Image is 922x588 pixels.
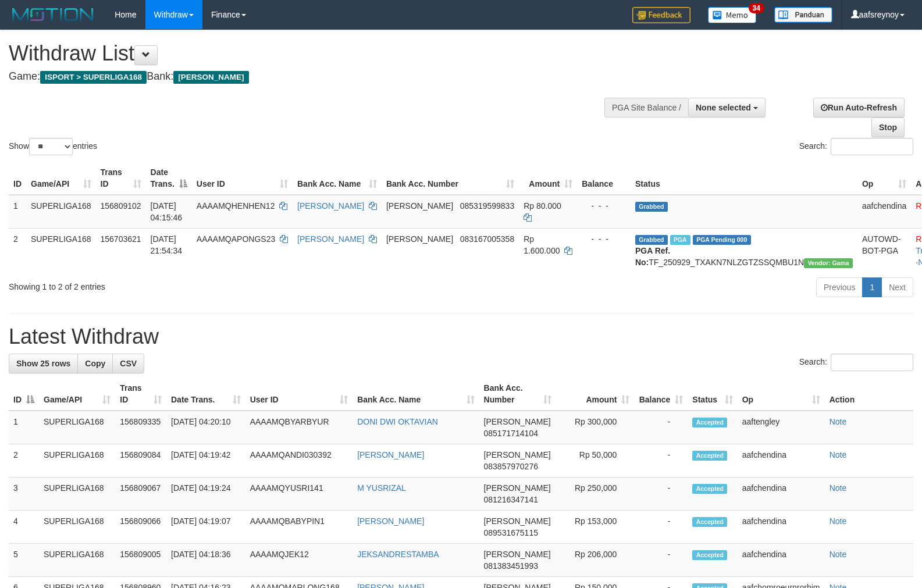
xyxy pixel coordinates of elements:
[77,354,113,373] a: Copy
[16,359,70,368] span: Show 25 rows
[101,234,141,244] span: 156703621
[9,6,97,23] img: MOTION_logo.png
[115,477,166,511] td: 156809067
[9,477,39,511] td: 3
[670,235,690,245] span: Marked by aafchhiseyha
[738,477,825,511] td: aafchendina
[524,201,561,211] span: Rp 80.000
[830,550,847,559] a: Note
[484,561,538,571] span: Copy 081383451993 to clipboard
[245,377,353,411] th: User ID: activate to sort column ascending
[96,162,146,195] th: Trans ID: activate to sort column ascending
[460,234,514,244] span: Copy 083167005358 to clipboard
[519,162,577,195] th: Amount: activate to sort column ascending
[484,516,551,526] span: [PERSON_NAME]
[577,162,631,195] th: Balance
[524,234,560,255] span: Rp 1.600.000
[635,246,670,267] b: PGA Ref. No:
[688,377,737,411] th: Status: activate to sort column ascending
[39,411,115,444] td: SUPERLIGA168
[357,417,438,426] a: DONI DWI OKTAVIAN
[9,511,39,544] td: 4
[382,162,519,195] th: Bank Acc. Number: activate to sort column ascending
[693,235,751,245] span: PGA Pending
[146,162,192,195] th: Date Trans.: activate to sort column descending
[634,377,688,411] th: Balance: activate to sort column ascending
[692,550,727,560] span: Accepted
[39,511,115,544] td: SUPERLIGA168
[774,7,832,23] img: panduan.png
[484,429,538,438] span: Copy 085171714104 to clipboard
[9,228,26,273] td: 2
[115,444,166,477] td: 156809084
[484,495,538,504] span: Copy 081216347141 to clipboard
[9,377,39,411] th: ID: activate to sort column descending
[738,411,825,444] td: aaftengley
[582,233,626,245] div: - - -
[556,444,634,477] td: Rp 50,000
[556,544,634,577] td: Rp 206,000
[830,417,847,426] a: Note
[708,7,757,23] img: Button%20Memo.svg
[831,354,913,371] input: Search:
[831,138,913,155] input: Search:
[26,228,96,273] td: SUPERLIGA168
[39,377,115,411] th: Game/API: activate to sort column ascending
[386,234,453,244] span: [PERSON_NAME]
[692,484,727,494] span: Accepted
[804,258,853,268] span: Vendor URL: https://trx31.1velocity.biz
[9,325,913,348] h1: Latest Withdraw
[166,377,245,411] th: Date Trans.: activate to sort column ascending
[9,354,78,373] a: Show 25 rows
[115,544,166,577] td: 156809005
[479,377,557,411] th: Bank Acc. Number: activate to sort column ascending
[484,450,551,459] span: [PERSON_NAME]
[688,98,766,117] button: None selected
[813,98,905,117] a: Run Auto-Refresh
[357,483,406,493] a: M YUSRIZAL
[738,511,825,544] td: aafchendina
[881,277,913,297] a: Next
[631,228,857,273] td: TF_250929_TXAKN7NLZGTZSSQMBU1N
[166,511,245,544] td: [DATE] 04:19:07
[871,117,905,137] a: Stop
[245,444,353,477] td: AAAAMQANDI030392
[484,417,551,426] span: [PERSON_NAME]
[692,517,727,527] span: Accepted
[484,483,551,493] span: [PERSON_NAME]
[484,462,538,471] span: Copy 083857970276 to clipboard
[738,377,825,411] th: Op: activate to sort column ascending
[830,483,847,493] a: Note
[197,201,275,211] span: AAAAMQHENHEN12
[9,71,603,83] h4: Game: Bank:
[353,377,479,411] th: Bank Acc. Name: activate to sort column ascending
[635,202,668,212] span: Grabbed
[862,277,882,297] a: 1
[166,477,245,511] td: [DATE] 04:19:24
[386,201,453,211] span: [PERSON_NAME]
[9,195,26,229] td: 1
[749,3,764,13] span: 34
[166,411,245,444] td: [DATE] 04:20:10
[245,477,353,511] td: AAAAMQYUSRI141
[696,103,751,112] span: None selected
[173,71,248,84] span: [PERSON_NAME]
[120,359,137,368] span: CSV
[816,277,863,297] a: Previous
[245,411,353,444] td: AAAAMQBYARBYUR
[857,162,911,195] th: Op: activate to sort column ascending
[357,516,424,526] a: [PERSON_NAME]
[582,200,626,212] div: - - -
[9,138,97,155] label: Show entries
[115,511,166,544] td: 156809066
[830,450,847,459] a: Note
[166,544,245,577] td: [DATE] 04:18:36
[634,444,688,477] td: -
[635,235,668,245] span: Grabbed
[245,511,353,544] td: AAAAMQBABYPIN1
[29,138,73,155] select: Showentries
[115,411,166,444] td: 156809335
[634,544,688,577] td: -
[39,444,115,477] td: SUPERLIGA168
[39,544,115,577] td: SUPERLIGA168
